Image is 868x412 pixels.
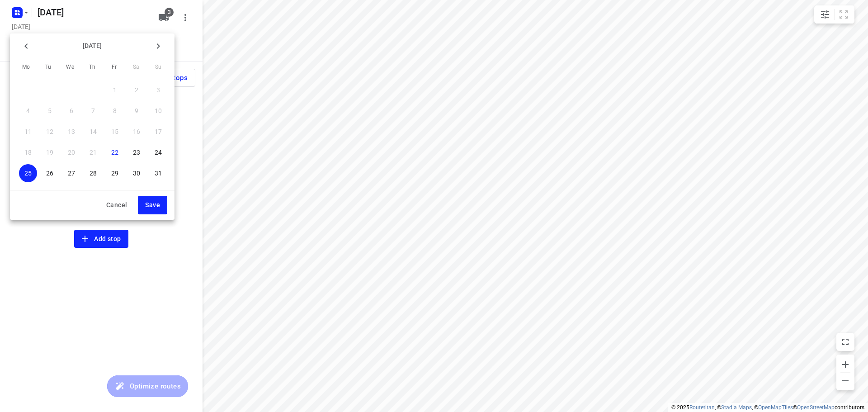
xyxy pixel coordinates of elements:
p: 4 [26,106,30,115]
span: Sa [128,63,144,72]
button: Save [138,196,167,214]
p: 23 [133,148,140,157]
p: 9 [135,106,138,115]
span: Th [84,63,100,72]
span: Mo [18,63,34,72]
button: 23 [127,143,146,161]
p: 22 [111,148,118,157]
p: 6 [70,106,73,115]
button: 7 [84,102,102,120]
button: Cancel [99,196,134,214]
p: 3 [156,85,160,95]
button: 10 [149,102,167,120]
p: 8 [113,106,117,115]
p: 17 [155,127,162,136]
span: Cancel [106,199,127,211]
button: 29 [106,164,124,182]
button: 28 [84,164,102,182]
button: 13 [62,123,80,141]
p: 15 [111,127,118,136]
span: Su [150,63,166,72]
p: [DATE] [35,41,149,51]
p: 24 [155,148,162,157]
button: 22 [106,143,124,161]
p: 14 [90,127,97,136]
button: 27 [62,164,80,182]
p: 30 [133,169,140,178]
button: 19 [41,143,59,161]
p: 7 [91,106,95,115]
button: 6 [62,102,80,120]
p: 2 [135,85,138,95]
button: 21 [84,143,102,161]
p: 26 [46,169,53,178]
span: We [62,63,78,72]
p: 28 [90,169,97,178]
p: 31 [155,169,162,178]
p: 20 [68,148,75,157]
button: 8 [106,102,124,120]
button: 12 [41,123,59,141]
button: 5 [41,102,59,120]
span: Save [145,199,160,211]
p: 11 [24,127,32,136]
button: 20 [62,143,80,161]
button: 1 [106,81,124,99]
button: 4 [19,102,37,120]
button: 31 [149,164,167,182]
button: 17 [149,123,167,141]
button: 24 [149,143,167,161]
button: 16 [127,123,146,141]
p: 19 [46,148,53,157]
button: 30 [127,164,146,182]
p: 5 [48,106,52,115]
p: 16 [133,127,140,136]
button: 18 [19,143,37,161]
button: 2 [127,81,146,99]
p: 13 [68,127,75,136]
button: 15 [106,123,124,141]
button: 3 [149,81,167,99]
p: 18 [24,148,32,157]
p: 21 [90,148,97,157]
p: 10 [155,106,162,115]
button: 11 [19,123,37,141]
span: Fr [106,63,123,72]
p: 12 [46,127,53,136]
p: 27 [68,169,75,178]
button: 9 [127,102,146,120]
button: 26 [41,164,59,182]
p: 1 [113,85,117,95]
span: Tu [40,63,57,72]
button: 25 [19,164,37,182]
p: 29 [111,169,118,178]
button: 14 [84,123,102,141]
p: 25 [24,169,32,178]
